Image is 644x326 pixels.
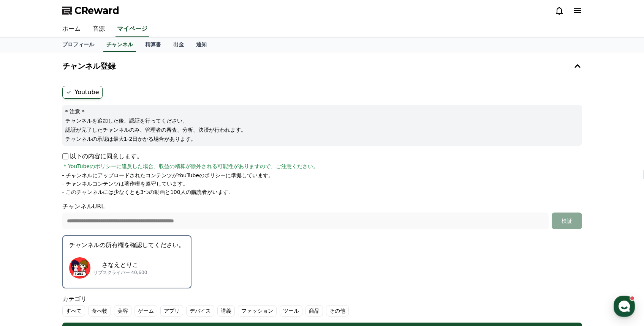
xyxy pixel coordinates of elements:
[217,305,235,317] label: 講義
[62,180,188,187] p: - チャンネルコンテンツは著作権を遵守しています。
[326,305,349,317] label: その他
[62,202,582,229] div: チャンネルURL
[65,126,579,134] p: 認証が完了したチャンネルのみ、管理者の審査、分析、決済が行われます。
[103,38,136,52] a: チャンネル
[87,21,111,37] a: 音源
[93,269,147,276] p: サブスクライバー 40,600
[114,305,131,317] label: 美容
[160,305,183,317] label: アプリ
[186,305,214,317] label: デバイス
[62,305,85,317] label: すべて
[62,295,582,317] div: カテゴリ
[280,305,302,317] label: ツール
[93,260,147,269] p: さなえとりこ
[74,5,119,17] span: CReward
[62,152,143,161] p: 以下の内容に同意します。
[62,235,191,288] button: チャンネルの所有権を確認してください。 さなえとりこ さなえとりこ サブスクライバー 40,600
[65,117,579,124] p: チャンネルを追加した後、認証を行ってください。
[56,21,87,37] a: ホーム
[62,172,274,179] p: - チャンネルにアップロードされたコンテンツがYouTubeのポリシーに準拠しています。
[555,217,579,225] div: 検証
[62,188,230,196] p: - このチャンネルには少なくとも3つの動画と100人の購読者がいます.
[552,213,582,229] button: 検証
[190,38,213,52] a: 通知
[69,257,90,279] img: さなえとりこ
[59,55,585,77] button: チャンネル登録
[56,38,100,52] a: プロフィール
[305,305,323,317] label: 商品
[88,305,111,317] label: 食べ物
[167,38,190,52] a: 出金
[62,5,119,17] a: CReward
[65,135,579,143] p: チャンネルの承認は最大1-2日かかる場合があります。
[134,305,157,317] label: ゲーム
[116,21,149,37] a: マイページ
[62,62,116,70] h4: チャンネル登録
[69,241,185,250] p: チャンネルの所有権を確認してください。
[64,162,318,170] span: * YouTubeのポリシーに違反した場合、収益の精算が除外される可能性がありますので、ご注意ください。
[62,86,103,99] label: Youtube
[139,38,167,52] a: 精算書
[238,305,277,317] label: ファッション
